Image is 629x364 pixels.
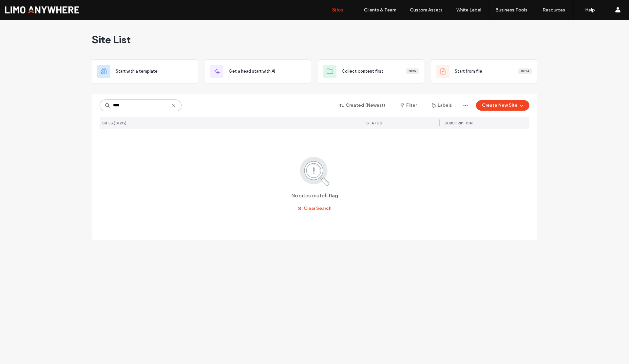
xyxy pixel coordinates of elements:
[394,100,423,111] button: Filter
[406,68,419,74] div: New
[334,100,391,111] button: Created (Newest)
[205,59,311,83] div: Get a head start with AI
[518,68,532,74] div: Beta
[116,68,158,75] span: Start with a template
[292,203,337,214] button: Clear Search
[410,7,443,13] label: Custom Assets
[291,192,328,199] span: No sites match
[92,33,131,46] span: Site List
[92,59,198,83] div: Start with a template
[364,7,396,13] label: Clients & Team
[102,121,127,125] span: SITES (0/212)
[456,7,481,13] label: White Label
[495,7,527,13] label: Business Tools
[476,100,529,111] button: Create New Site
[15,5,29,10] span: Help
[585,7,595,13] label: Help
[455,68,482,75] span: Start from file
[329,192,338,199] span: flag
[426,100,458,111] button: Labels
[366,121,382,125] span: STATUS
[445,121,472,125] span: SUBSCRIPTION
[543,7,565,13] label: Resources
[318,59,424,83] div: Collect content firstNew
[291,155,338,187] img: search.svg
[332,7,343,13] label: Sites
[431,59,537,83] div: Start from fileBeta
[229,68,275,75] span: Get a head start with AI
[342,68,383,75] span: Collect content first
